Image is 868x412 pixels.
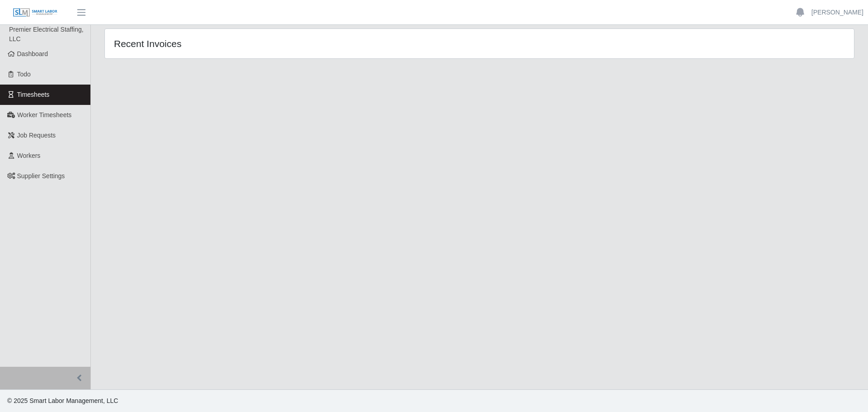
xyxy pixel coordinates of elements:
[114,38,410,49] h4: Recent Invoices
[17,172,65,180] span: Supplier Settings
[17,91,50,98] span: Timesheets
[17,71,31,78] span: Todo
[7,397,118,404] span: © 2025 Smart Labor Management, LLC
[13,8,58,18] img: SLM Logo
[17,152,41,159] span: Workers
[811,8,863,17] a: [PERSON_NAME]
[9,26,84,43] span: Premier Electrical Staffing, LLC
[17,50,48,57] span: Dashboard
[17,111,71,118] span: Worker Timesheets
[17,132,56,139] span: Job Requests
